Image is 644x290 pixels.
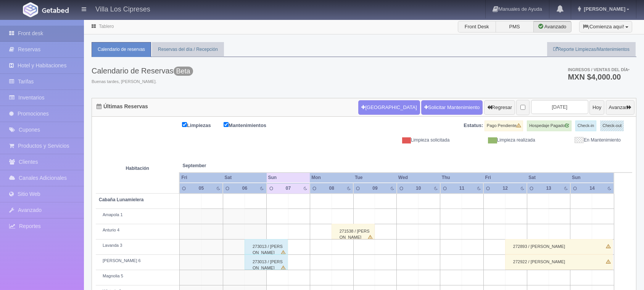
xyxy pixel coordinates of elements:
[332,224,375,239] div: 271538 / [PERSON_NAME]
[606,100,634,115] button: Avanzar
[600,121,624,131] label: Check-out
[92,79,193,85] span: Buenas tardes, [PERSON_NAME].
[42,7,69,13] img: Getabed
[505,254,613,270] div: 272922 / [PERSON_NAME]
[23,2,38,17] img: Getabed
[195,185,208,192] div: 05
[440,173,484,183] th: Thu
[99,273,176,279] div: Magnolia 5
[369,185,382,192] div: 09
[589,100,604,115] button: Hoy
[485,121,523,131] label: Pago Pendiente
[224,122,229,127] input: Mantenimientos
[464,122,483,129] label: Estatus:
[182,121,222,129] label: Limpiezas
[505,239,613,254] div: 272893 / [PERSON_NAME]
[92,42,151,57] a: Calendario de reservas
[99,197,143,202] b: Cabaña Lunamielera
[570,173,614,183] th: Sun
[99,212,176,218] div: Amapola 1
[182,163,263,169] span: September
[99,227,176,233] div: Anturio 4
[95,4,150,13] h4: Villa Los Cipreses
[224,121,278,129] label: Mantenimientos
[370,137,455,143] div: Limpieza solicitada
[397,173,440,183] th: Wed
[99,24,114,29] a: Tablero
[238,185,251,192] div: 06
[579,21,632,33] button: ¡Comienza aquí!
[542,185,555,192] div: 13
[245,254,288,270] div: 273013 / [PERSON_NAME]
[310,173,353,183] th: Mon
[245,239,288,254] div: 273013 / [PERSON_NAME]
[458,21,496,33] label: Front Desk
[282,185,295,192] div: 07
[533,21,572,33] label: Avanzado
[483,173,527,183] th: Fri
[484,100,515,115] button: Regresar
[174,67,193,76] span: Beta
[412,185,425,192] div: 10
[575,121,596,131] label: Check-in
[547,42,636,57] a: Reporte Limpiezas/Mantenimientos
[582,6,625,12] span: [PERSON_NAME]
[325,185,338,192] div: 08
[496,21,534,33] label: PMS
[97,104,148,109] h4: Últimas Reservas
[267,173,310,183] th: Sun
[568,73,630,81] h3: MXN $4,000.00
[152,42,224,57] a: Reservas del día / Recepción
[223,173,266,183] th: Sat
[586,185,599,192] div: 14
[99,243,176,249] div: Lavanda 3
[92,67,193,75] h3: Calendario de Reservas
[541,137,626,143] div: En Mantenimiento
[455,137,541,143] div: Limpieza realizada
[421,100,483,115] a: Solicitar Mantenimiento
[353,173,397,183] th: Tue
[455,185,469,192] div: 11
[182,122,187,127] input: Limpiezas
[179,173,223,183] th: Fri
[358,100,420,115] button: [GEOGRAPHIC_DATA]
[499,185,512,192] div: 12
[527,173,570,183] th: Sat
[126,166,149,171] strong: Habitación
[527,121,572,131] label: Hospedaje Pagado
[568,67,630,72] span: Ingresos / Ventas del día
[99,258,176,264] div: [PERSON_NAME] 6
